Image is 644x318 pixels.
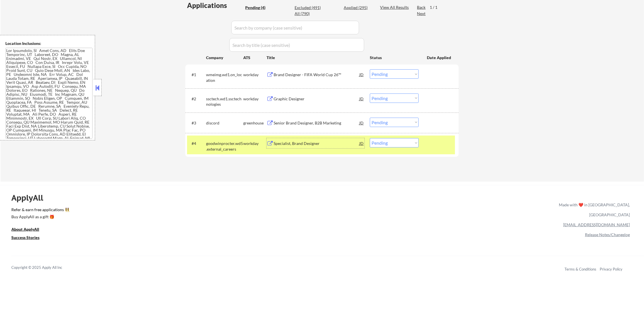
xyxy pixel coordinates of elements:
div: View All Results [380,5,410,10]
div: Pending (4) [245,5,274,11]
div: Next [417,11,426,16]
a: Privacy Policy [600,267,622,271]
div: #2 [192,96,202,102]
div: ApplyAll [11,193,50,203]
input: Search by company (case sensitive) [231,21,359,34]
a: Release Notes/Changelog [585,232,630,237]
a: [EMAIL_ADDRESS][DOMAIN_NAME] [563,222,630,227]
div: JD [359,93,364,104]
div: #4 [192,141,202,146]
u: Success Stories [11,235,39,240]
div: Title [267,55,364,61]
div: Applications [187,2,243,9]
div: discord [206,120,243,126]
div: workday [243,96,267,102]
a: Terms & Conditions [565,267,596,271]
div: JD [359,69,364,80]
div: Applied (295) [344,5,372,11]
div: Senior Brand Designer, B2B Marketing [274,120,359,126]
div: #3 [192,120,202,126]
div: Status [370,52,419,63]
div: Brand Designer - FIFA World Cup 26™ [274,72,359,78]
div: ATS [243,55,267,61]
div: Made with ❤️ in [GEOGRAPHIC_DATA], [GEOGRAPHIC_DATA] [557,200,630,220]
a: About ApplyAll [11,226,47,233]
div: goodwinprocter.wd5.external_careers [206,141,243,152]
div: Graphic Designer [274,96,359,102]
a: Refer & earn free applications 👯‍♀️ [11,208,440,214]
div: Copyright © 2025 Apply All Inc [11,265,77,271]
a: Buy ApplyAll as a gift 🎁 [11,214,68,221]
div: Date Applied [427,55,452,61]
a: Success Stories [11,234,47,242]
div: Specialist, Brand Designer [274,141,359,146]
div: All (790) [295,11,323,16]
div: JD [359,118,364,128]
div: wmeimg.wd1.on_location [206,72,243,83]
div: 1 / 1 [430,5,443,10]
input: Search by title (case sensitive) [229,38,364,52]
div: Buy ApplyAll as a gift 🎁 [11,215,68,219]
div: JD [359,138,364,148]
div: #1 [192,72,202,78]
div: greenhouse [243,120,267,126]
u: About ApplyAll [11,227,39,232]
div: Location Inclusions: [5,41,93,46]
div: workday [243,72,267,78]
div: Back [417,5,426,10]
div: ssctech.wd1.ssctechnologies [206,96,243,107]
div: workday [243,141,267,146]
div: Excluded (491) [295,5,323,11]
div: Company [206,55,243,61]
